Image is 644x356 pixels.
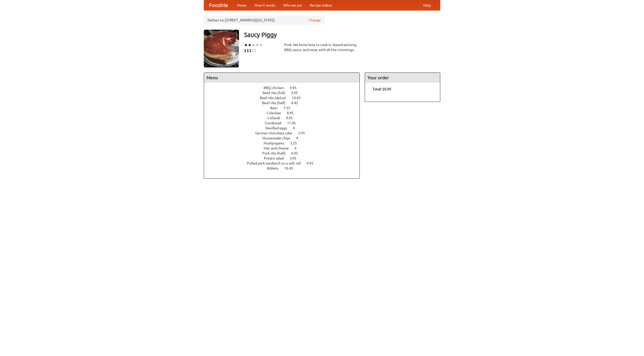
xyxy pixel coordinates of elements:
div: Deliver to: [STREET_ADDRESS][US_STATE] [204,16,325,25]
a: Recipe videos [306,0,336,10]
span: 3.25 [290,141,302,145]
li: $ [244,48,247,53]
span: 6 [295,146,302,150]
span: 8.95 [287,111,299,115]
a: Devilled eggs 4 [265,126,304,130]
h3: Saucy Piggy [244,30,440,40]
span: BBQ chicken [264,86,289,90]
h4: Your order [365,73,440,83]
a: Cornbread 11.45 [265,121,305,125]
a: Beef ribs (delux) 10.45 [260,96,310,100]
span: 4 [293,126,300,130]
a: German chocolate cake 5.95 [255,131,314,135]
li: ★ [255,42,259,48]
span: 10.45 [292,96,306,100]
span: 5.95 [298,131,310,135]
a: Riblets 10.45 [267,166,302,170]
span: Cornbread [265,121,286,125]
li: $ [249,48,252,53]
a: Help [419,0,435,10]
span: Hushpuppies [264,141,289,145]
a: Hushpuppies 3.25 [264,141,306,145]
li: $ [247,48,249,53]
li: $ [252,48,254,53]
a: Housemade chips 4 [262,136,307,140]
span: Beef ribs (delux) [260,96,291,100]
span: Beef ribs (full) [263,91,290,95]
a: FoodMe [204,0,233,10]
li: $ [254,48,257,53]
a: Pulled pork sandwich on a soft roll 4.95 [247,161,323,165]
span: 6.45 [291,101,303,105]
span: 7.55 [284,106,295,110]
span: 11.45 [287,121,301,125]
span: 10.45 [284,166,298,170]
a: Beef ribs (full) 9.95 [263,91,307,95]
span: Pork ribs (half) [262,151,291,155]
li: ★ [259,42,263,48]
a: Change [309,18,321,23]
a: Beer 7.55 [270,106,300,110]
a: Who we are [279,0,306,10]
a: Potato salad 3.95 [264,156,306,160]
span: Pulled pork sandwich on a soft roll [247,161,306,165]
a: Collards 9.95 [267,116,302,120]
span: German chocolate cake [255,131,297,135]
span: 9.95 [291,91,303,95]
span: Coleslaw [267,111,286,115]
li: ★ [244,42,248,48]
a: Coleslaw 8.95 [267,111,303,115]
span: Mac and cheese [264,146,294,150]
li: ★ [248,42,252,48]
span: 6.95 [291,151,303,155]
span: Housemade chips [262,136,295,140]
span: Riblets [267,166,284,170]
span: 3.95 [290,156,301,160]
img: angular.jpg [204,30,239,67]
a: BBQ chicken 4.95 [264,86,306,90]
b: Total: $0.00 [373,87,391,91]
div: Pork. We know how to cook it. Award-winning BBQ sauce, and meat with all the trimmings. [284,42,360,52]
span: Collards [267,116,285,120]
span: Beef ribs (half) [262,101,291,105]
span: Beer [270,106,283,110]
h4: Menu [204,73,359,83]
span: Devilled eggs [265,126,292,130]
span: 9.95 [286,116,298,120]
li: ★ [252,42,255,48]
a: Home [233,0,251,10]
a: How it works [251,0,279,10]
span: 4.95 [307,161,318,165]
span: 4 [296,136,303,140]
span: 4.95 [290,86,302,90]
a: Pork ribs (half) 6.95 [262,151,307,155]
span: Potato salad [264,156,289,160]
a: Mac and cheese 6 [264,146,306,150]
a: Beef ribs (half) 6.45 [262,101,307,105]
